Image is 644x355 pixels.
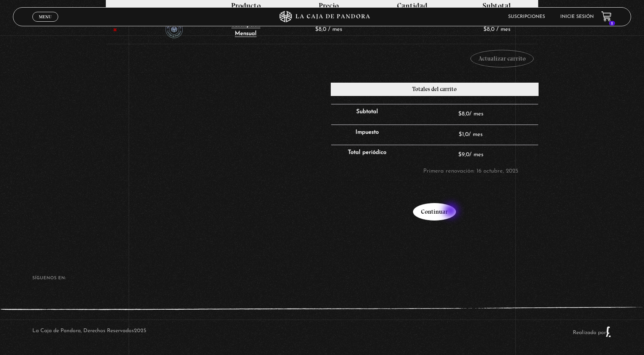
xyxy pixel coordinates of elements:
td: / mes [403,104,538,125]
span: 1 [609,21,615,26]
h2: Totales del carrito [331,83,539,96]
span: 9,0 [458,152,469,158]
span: $ [315,27,319,32]
a: Suscripción Mensual [231,22,260,37]
small: Primera renovación: 16 octubre, 2025 [423,168,518,174]
bdi: 8,0 [483,27,494,32]
a: Continuar [413,203,456,221]
span: $ [483,27,487,32]
span: 8,0 [458,111,469,117]
bdi: 8,0 [315,27,326,32]
a: Eliminar Suscripción Mensual del carrito [110,26,119,34]
span: / mes [328,27,342,32]
th: Subtotal [331,104,403,125]
h4: SÍguenos en: [32,276,612,280]
span: $ [458,152,462,158]
a: 1 [601,11,612,22]
a: Realizado por [573,330,612,336]
span: / mes [496,27,510,32]
p: La Caja de Pandora, Derechos Reservados 2025 [32,326,146,337]
span: Cerrar [36,21,54,26]
th: Total periódico [331,145,403,181]
td: / mes [403,145,538,181]
span: $ [459,132,462,138]
span: Menu [39,14,51,19]
a: Suscripciones [508,14,545,19]
button: Actualizar carrito [470,50,534,67]
th: Impuesto [331,125,403,145]
td: / mes [403,125,538,145]
a: Inicie sesión [560,14,594,19]
span: 1,0 [459,132,469,138]
span: $ [458,111,462,117]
